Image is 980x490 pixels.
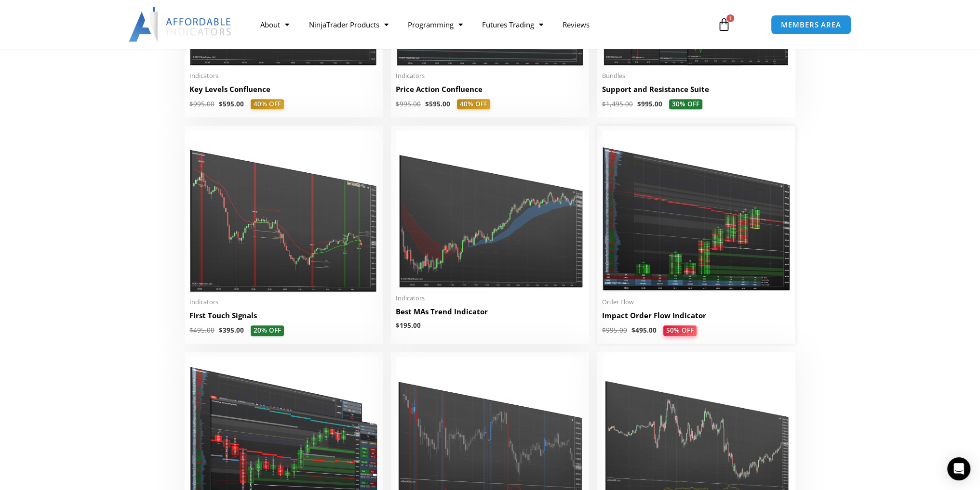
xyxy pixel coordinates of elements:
[396,307,584,317] h2: Best MAs Trend Indicator
[781,21,841,28] span: MEMBERS AREA
[396,100,400,108] span: $
[189,100,193,108] span: $
[219,326,244,335] bdi: 395.00
[472,13,552,36] a: Futures Trading
[189,130,378,292] img: First Touch Signals 1
[396,321,421,330] bdi: 195.00
[219,326,223,335] span: $
[396,72,584,80] span: Indicators
[189,310,378,325] a: First Touch Signals
[396,84,584,99] a: Price Action Confluence
[299,13,398,36] a: NinjaTrader Products
[552,13,599,36] a: Reviews
[189,310,378,321] h2: First Touch Signals
[396,321,400,330] span: $
[602,310,791,325] a: Impact Order Flow Indicator
[189,84,378,94] h2: Key Levels Confluence
[703,11,745,39] a: 1
[396,130,584,288] img: Best MAs Trend Indicator
[396,100,421,108] bdi: 995.00
[129,7,232,42] img: LogoAI | Affordable Indicators – NinjaTrader
[602,298,791,306] span: Order Flow
[663,325,697,336] span: 50% OFF
[602,326,606,335] span: $
[425,100,429,108] span: $
[219,100,244,108] bdi: 595.00
[396,307,584,322] a: Best MAs Trend Indicator
[396,294,584,302] span: Indicators
[398,13,472,36] a: Programming
[602,326,627,335] bdi: 995.00
[189,72,378,80] span: Indicators
[602,84,791,94] h2: Support and Resistance Suite
[726,14,734,22] span: 1
[189,298,378,306] span: Indicators
[457,99,490,110] span: 40% OFF
[637,100,662,108] bdi: 995.00
[631,326,657,335] bdi: 495.00
[189,84,378,99] a: Key Levels Confluence
[602,100,633,108] bdi: 1,495.00
[631,326,635,335] span: $
[602,100,606,108] span: $
[251,13,299,36] a: About
[602,130,791,292] img: OrderFlow 2
[396,84,584,94] h2: Price Action Confluence
[251,13,706,36] nav: Menu
[669,99,702,110] span: 30% OFF
[219,100,223,108] span: $
[637,100,641,108] span: $
[602,84,791,99] a: Support and Resistance Suite
[189,326,193,335] span: $
[771,15,851,35] a: MEMBERS AREA
[947,457,970,480] div: Open Intercom Messenger
[602,310,791,321] h2: Impact Order Flow Indicator
[251,99,284,110] span: 40% OFF
[251,325,284,336] span: 20% OFF
[189,100,215,108] bdi: 995.00
[602,72,791,80] span: Bundles
[189,326,215,335] bdi: 495.00
[425,100,450,108] bdi: 595.00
